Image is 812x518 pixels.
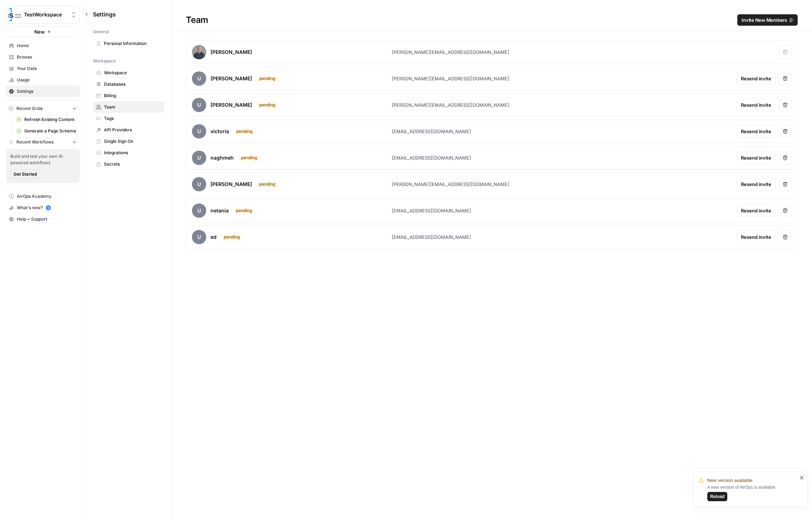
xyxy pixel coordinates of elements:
a: Team [93,101,164,113]
button: Workspace: TestWorkspace [6,6,80,24]
span: Reload [710,493,724,500]
div: [PERSON_NAME] [211,101,252,109]
button: Resend invite [736,231,776,243]
a: Generate a Page Schema [13,125,80,137]
span: Home [17,42,76,49]
span: Settings [93,10,116,19]
span: Resend invite [741,207,771,214]
span: Resend invite [741,101,771,109]
button: Resend invite [736,204,776,217]
span: New [34,28,45,35]
button: Resend invite [736,125,776,138]
button: Resend invite [736,151,776,164]
button: Resend invite [736,178,776,191]
button: Get Started [10,170,40,179]
div: pending [233,128,256,135]
span: Refresh Existing Content [24,116,76,123]
a: Usage [6,74,80,86]
span: Tags [104,115,161,122]
div: naghmeh [211,154,234,161]
span: Workspace [104,70,161,76]
a: API Providers [93,124,164,136]
span: Build and test your own AI powered workflows [10,153,75,166]
span: Recent Grids [16,105,43,112]
span: Your Data [17,65,76,72]
button: What's new? 5 [6,202,80,213]
a: Tags [93,113,164,124]
span: Secrets [104,161,161,167]
span: Generate a Page Schema [24,128,76,134]
a: Databases [93,79,164,90]
a: Billing [93,90,164,101]
a: Settings [6,86,80,97]
div: pending [256,102,278,108]
div: [EMAIL_ADDRESS][DOMAIN_NAME] [392,154,471,161]
div: [EMAIL_ADDRESS][DOMAIN_NAME] [392,233,471,241]
a: Integrations [93,147,164,159]
span: Resend invite [741,128,771,135]
button: Help + Support [6,213,80,225]
span: Resend invite [741,154,771,161]
a: Single Sign On [93,136,164,147]
div: pending [256,181,278,187]
span: Help + Support [17,216,76,222]
img: avatar [192,45,206,59]
button: Resend invite [736,72,776,85]
button: Resend invite [736,99,776,111]
span: Invite New Members [742,16,787,24]
span: Personal Information [104,40,161,47]
a: Workspace [93,67,164,79]
div: ed [211,233,217,241]
div: [PERSON_NAME][EMAIL_ADDRESS][DOMAIN_NAME] [392,101,509,109]
span: Recent Workflows [16,139,54,145]
div: [PERSON_NAME] [211,49,252,56]
div: [PERSON_NAME][EMAIL_ADDRESS][DOMAIN_NAME] [392,181,509,188]
span: Resend invite [741,75,771,82]
div: [EMAIL_ADDRESS][DOMAIN_NAME] [392,207,471,214]
div: victoria [211,128,229,135]
button: Invite New Members [737,14,798,26]
div: [PERSON_NAME][EMAIL_ADDRESS][DOMAIN_NAME] [392,75,509,82]
span: u [192,151,206,165]
a: Personal Information [93,38,164,49]
img: TestWorkspace Logo [8,8,21,21]
div: A new version of AirOps is available. [707,484,797,501]
span: u [192,124,206,139]
button: Reload [707,492,727,501]
span: AirOps Academy [17,193,76,200]
a: Your Data [6,63,80,74]
button: New [6,26,80,37]
div: Team [172,14,812,26]
span: Settings [17,88,76,95]
div: pending [221,234,243,240]
button: close [799,475,804,481]
span: Resend invite [741,181,771,188]
span: Browse [17,54,76,60]
span: u [192,203,206,218]
span: u [192,230,206,244]
a: Secrets [93,159,164,170]
a: Refresh Existing Content [13,114,80,125]
div: [PERSON_NAME] [211,75,252,82]
span: Databases [104,81,161,87]
span: u [192,98,206,112]
div: pending [238,155,260,161]
span: u [192,71,206,86]
a: 5 [46,205,51,210]
span: Get Started [14,171,37,177]
button: Recent Grids [6,103,80,114]
span: Resend invite [741,233,771,241]
div: [PERSON_NAME][EMAIL_ADDRESS][DOMAIN_NAME] [392,49,509,56]
a: Browse [6,51,80,63]
div: [EMAIL_ADDRESS][DOMAIN_NAME] [392,128,471,135]
div: pending [256,75,278,82]
text: 5 [47,206,49,210]
span: Single Sign On [104,138,161,145]
span: API Providers [104,127,161,133]
span: u [192,177,206,191]
span: TestWorkspace [24,11,67,18]
span: General [93,29,109,35]
span: Usage [17,77,76,83]
span: Team [104,104,161,110]
span: Billing [104,92,161,99]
